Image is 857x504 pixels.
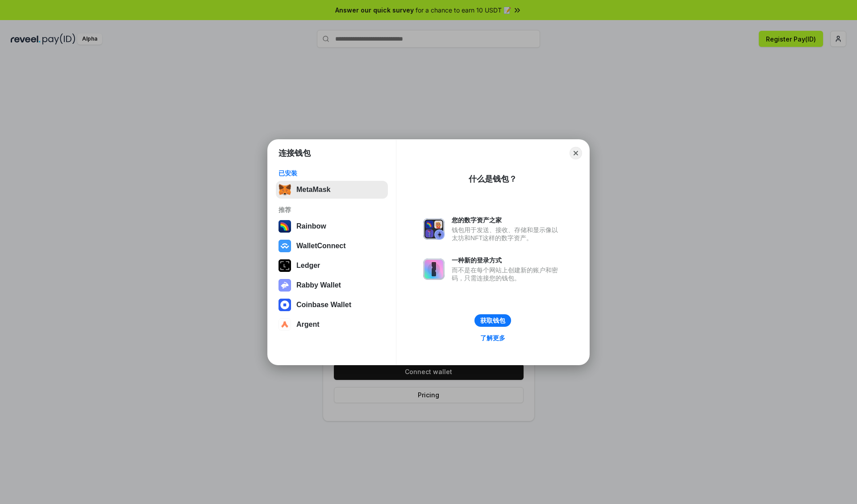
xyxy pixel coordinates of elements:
[279,259,291,272] img: svg+xml,%3Csvg%20xmlns%3D%22http%3A%2F%2Fwww.w3.org%2F2000%2Fsvg%22%20width%3D%2228%22%20height%3...
[452,226,562,242] div: 钱包用于发送、接收、存储和显示像以太坊和NFT这样的数字资产。
[423,218,445,240] img: svg+xml,%3Csvg%20xmlns%3D%22http%3A%2F%2Fwww.w3.org%2F2000%2Fsvg%22%20fill%3D%22none%22%20viewBox...
[296,321,320,329] div: Argent
[480,334,505,342] div: 了解更多
[296,262,320,270] div: Ledger
[452,256,562,264] div: 一种新的登录方式
[279,148,311,158] h1: 连接钱包
[276,217,388,235] button: Rainbow
[276,276,388,294] button: Rabby Wallet
[474,314,511,327] button: 获取钱包
[279,206,385,214] div: 推荐
[452,216,562,224] div: 您的数字资产之家
[296,301,351,309] div: Coinbase Wallet
[279,220,291,233] img: svg+xml,%3Csvg%20width%3D%22120%22%20height%3D%22120%22%20viewBox%3D%220%200%20120%20120%22%20fil...
[276,296,388,314] button: Coinbase Wallet
[276,181,388,199] button: MetaMask
[296,281,341,289] div: Rabby Wallet
[279,240,291,252] img: svg+xml,%3Csvg%20width%3D%2228%22%20height%3D%2228%22%20viewBox%3D%220%200%2028%2028%22%20fill%3D...
[276,237,388,255] button: WalletConnect
[279,169,385,177] div: 已安装
[279,299,291,311] img: svg+xml,%3Csvg%20width%3D%2228%22%20height%3D%2228%22%20viewBox%3D%220%200%2028%2028%22%20fill%3D...
[452,266,562,282] div: 而不是在每个网站上创建新的账户和密码，只需连接您的钱包。
[279,318,291,331] img: svg+xml,%3Csvg%20width%3D%2228%22%20height%3D%2228%22%20viewBox%3D%220%200%2028%2028%22%20fill%3D...
[475,332,511,344] a: 了解更多
[480,317,505,325] div: 获取钱包
[570,147,582,159] button: Close
[276,316,388,333] button: Argent
[469,174,517,184] div: 什么是钱包？
[296,242,346,250] div: WalletConnect
[296,222,326,230] div: Rainbow
[279,183,291,196] img: svg+xml,%3Csvg%20fill%3D%22none%22%20height%3D%2233%22%20viewBox%3D%220%200%2035%2033%22%20width%...
[296,186,330,194] div: MetaMask
[279,279,291,292] img: svg+xml,%3Csvg%20xmlns%3D%22http%3A%2F%2Fwww.w3.org%2F2000%2Fsvg%22%20fill%3D%22none%22%20viewBox...
[276,257,388,275] button: Ledger
[423,258,445,280] img: svg+xml,%3Csvg%20xmlns%3D%22http%3A%2F%2Fwww.w3.org%2F2000%2Fsvg%22%20fill%3D%22none%22%20viewBox...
